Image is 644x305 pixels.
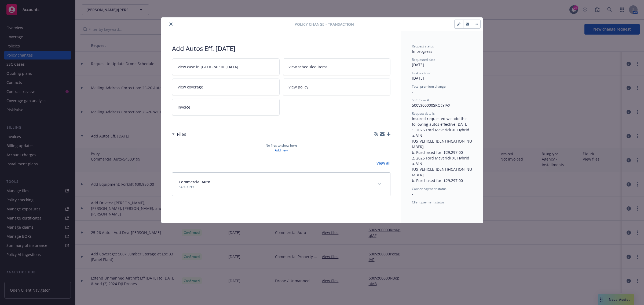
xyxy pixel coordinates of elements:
span: Total premium change [412,84,446,89]
span: [DATE] [412,76,424,81]
span: Request details [412,111,435,116]
span: View case in [GEOGRAPHIC_DATA] [178,64,238,70]
span: 54303199 [179,185,210,189]
span: View scheduled items [288,64,328,70]
button: close [168,21,174,27]
span: - [412,205,413,210]
span: Carrier payment status [412,187,447,191]
span: - [412,191,413,196]
span: 500Vz00000SKQcYIAX [412,103,450,108]
span: Insured requested we add the following autos effective [DATE]: 1. 2025 Ford Maverick XL Hybrid a.... [412,116,472,183]
a: View all [376,160,390,166]
span: No files to show here [266,143,297,148]
span: In progress [412,49,432,54]
a: Invoice [172,99,280,116]
a: View coverage [172,79,280,95]
a: Add new [275,148,288,153]
div: Add Autos Eff. [DATE] [172,44,390,53]
span: Requested date [412,57,435,62]
span: Request status [412,44,434,49]
button: expand content [375,180,384,188]
span: Invoice [178,104,190,110]
span: Last updated [412,71,431,75]
a: View policy [283,79,390,95]
span: Policy change - Transaction [295,21,354,27]
a: View case in [GEOGRAPHIC_DATA] [172,58,280,75]
span: [DATE] [412,62,424,67]
span: - [412,89,413,94]
div: Files [172,131,186,138]
span: SSC Case # [412,98,429,102]
span: Client payment status [412,200,444,204]
span: View coverage [178,84,203,90]
span: Commercial Auto [179,179,210,185]
span: View policy [288,84,308,90]
h3: Files [177,131,186,138]
a: View scheduled items [283,58,390,75]
div: Commercial Auto54303199expand content [172,173,390,196]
